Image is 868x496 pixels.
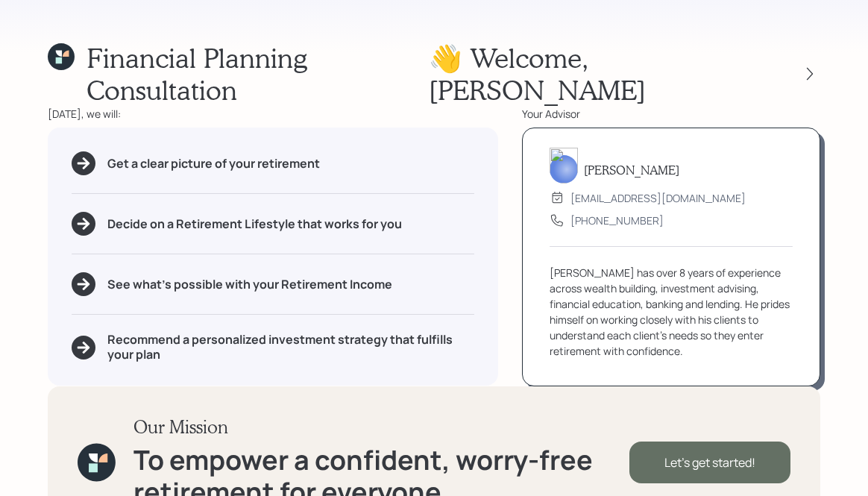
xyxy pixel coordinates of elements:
[550,265,793,359] div: [PERSON_NAME] has over 8 years of experience across wealth building, investment advising, financi...
[87,42,429,106] h1: Financial Planning Consultation
[570,190,746,206] div: [EMAIL_ADDRESS][DOMAIN_NAME]
[107,333,474,361] h5: Recommend a personalized investment strategy that fulfills your plan
[629,442,790,483] div: Let's get started!
[107,277,392,292] h5: See what's possible with your Retirement Income
[133,416,629,438] h3: Our Mission
[522,106,820,122] div: Your Advisor
[107,157,320,171] h5: Get a clear picture of your retirement
[550,148,578,183] img: james-distasi-headshot.png
[107,217,402,231] h5: Decide on a Retirement Lifestyle that works for you
[429,42,773,106] h1: 👋 Welcome , [PERSON_NAME]
[570,213,664,228] div: [PHONE_NUMBER]
[48,106,498,122] div: [DATE], we will:
[584,163,679,177] h5: [PERSON_NAME]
